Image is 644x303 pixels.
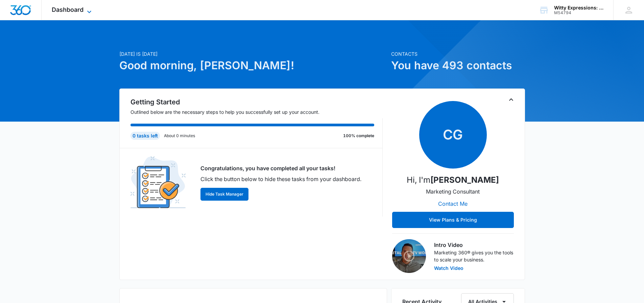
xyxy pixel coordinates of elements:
[130,132,160,140] div: 0 tasks left
[431,196,474,212] button: Contact Me
[130,108,383,116] p: Outlined below are the necessary steps to help you successfully set up your account.
[200,164,361,172] p: Congratulations, you have completed all your tasks!
[507,96,515,104] button: Toggle Collapse
[419,101,487,169] span: CG
[426,187,480,196] p: Marketing Consultant
[391,50,525,57] p: Contacts
[407,174,499,186] p: Hi, I'm
[434,249,514,263] p: Marketing 360® gives you the tools to scale your business.
[52,6,84,13] span: Dashboard
[119,57,387,74] h1: Good morning, [PERSON_NAME]!
[119,50,387,57] p: [DATE] is [DATE]
[392,239,426,273] img: Intro Video
[430,175,499,185] strong: [PERSON_NAME]
[200,188,248,201] button: Hide Task Manager
[434,241,514,249] h3: Intro Video
[200,175,361,183] p: Click the button below to hide these tasks from your dashboard.
[554,5,603,10] div: account name
[392,212,514,228] button: View Plans & Pricing
[434,266,463,271] button: Watch Video
[130,97,383,107] h2: Getting Started
[391,57,525,74] h1: You have 493 contacts
[554,10,603,15] div: account id
[164,133,195,139] p: About 0 minutes
[343,133,374,139] p: 100% complete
